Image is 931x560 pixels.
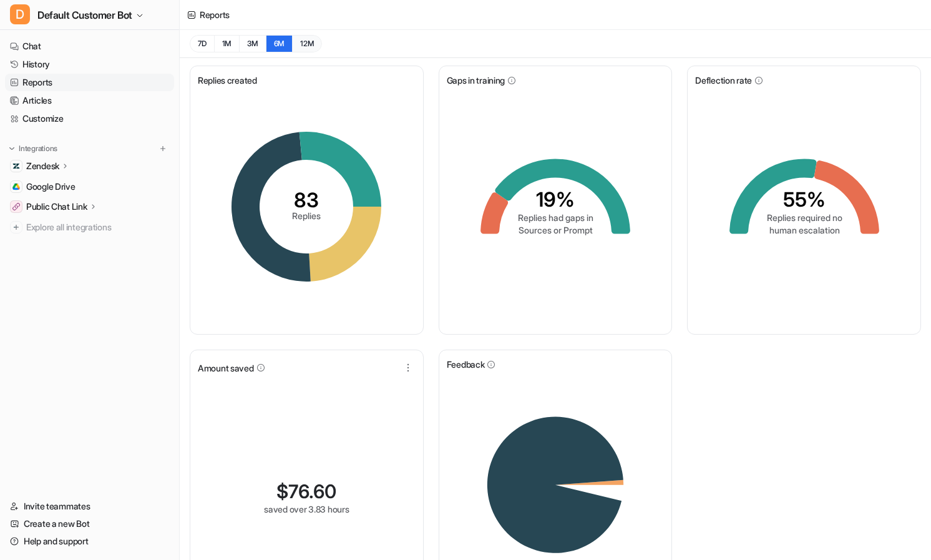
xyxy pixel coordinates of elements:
[766,212,842,223] tspan: Replies required no
[12,203,20,210] img: Public Chat Link
[5,92,174,109] a: Articles
[5,178,174,195] a: Google DriveGoogle Drive
[26,200,87,213] p: Public Chat Link
[26,160,59,172] p: Zendesk
[5,533,174,550] a: Help and support
[536,187,575,212] tspan: 19%
[5,515,174,533] a: Create a new Bot
[5,56,174,73] a: History
[266,35,293,52] button: 6M
[288,480,336,503] span: 76.60
[5,498,174,515] a: Invite teammates
[7,144,16,153] img: expand menu
[239,35,266,52] button: 3M
[292,35,322,52] button: 12M
[5,110,174,127] a: Customize
[19,144,57,154] p: Integrations
[37,6,132,24] span: Default Customer Bot
[10,221,22,233] img: explore all integrations
[214,35,240,52] button: 1M
[518,225,592,235] tspan: Sources or Prompt
[447,74,505,87] span: Gaps in training
[12,183,20,190] img: Google Drive
[5,142,61,155] button: Integrations
[447,358,485,371] span: Feedback
[158,144,167,153] img: menu_add.svg
[5,37,174,55] a: Chat
[783,187,826,212] tspan: 55%
[5,74,174,91] a: Reports
[695,74,752,87] span: Deflection rate
[190,35,214,52] button: 7D
[26,217,169,237] span: Explore all integrations
[264,503,349,516] div: saved over 3.83 hours
[5,219,174,236] a: Explore all integrations
[198,74,257,87] span: Replies created
[294,188,319,212] tspan: 83
[292,210,321,221] tspan: Replies
[769,225,839,235] tspan: human escalation
[10,4,30,24] span: D
[198,361,254,375] span: Amount saved
[276,480,336,503] div: $
[200,8,230,21] div: Reports
[26,180,76,193] span: Google Drive
[12,162,20,170] img: Zendesk
[517,212,593,223] tspan: Replies had gaps in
